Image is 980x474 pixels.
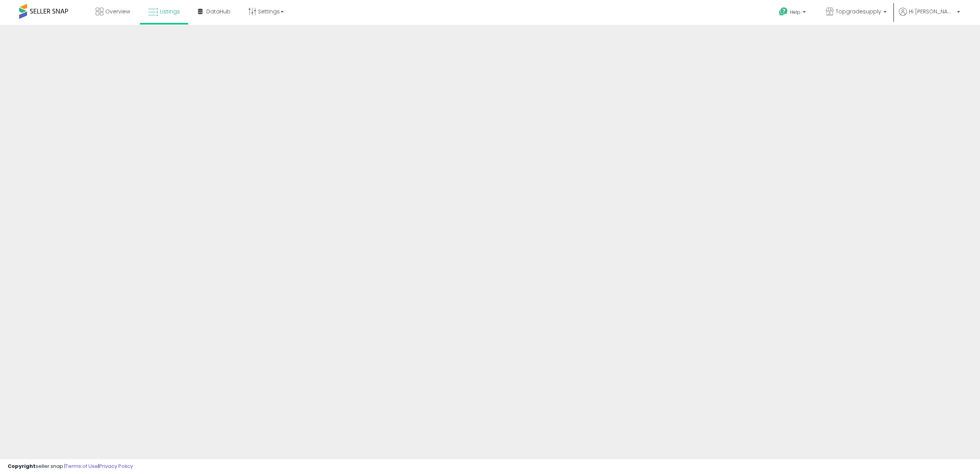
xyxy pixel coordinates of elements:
[105,8,130,15] span: Overview
[899,8,960,25] a: Hi [PERSON_NAME]
[909,8,955,15] span: Hi [PERSON_NAME]
[790,9,800,15] span: Help
[779,7,788,16] i: Get Help
[773,1,813,25] a: Help
[160,8,180,15] span: Listings
[836,8,881,15] span: Topgradesupply
[206,8,230,15] span: DataHub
